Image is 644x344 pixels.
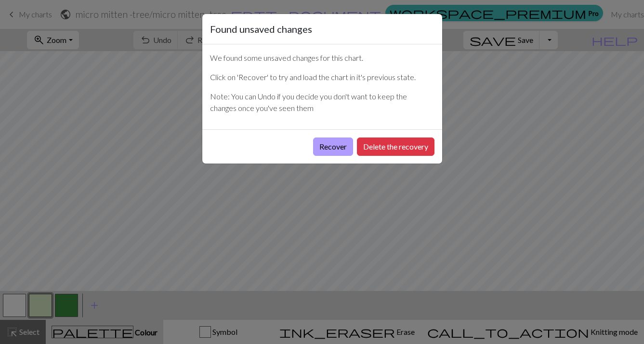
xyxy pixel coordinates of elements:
p: We found some unsaved changes for this chart. [210,52,434,64]
p: Note: You can Undo if you decide you don't want to keep the changes once you've seen them [210,91,434,114]
button: Delete the recovery [357,138,434,156]
button: Recover [313,138,353,156]
h5: Found unsaved changes [210,22,312,36]
p: Click on 'Recover' to try and load the chart in it's previous state. [210,71,434,83]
